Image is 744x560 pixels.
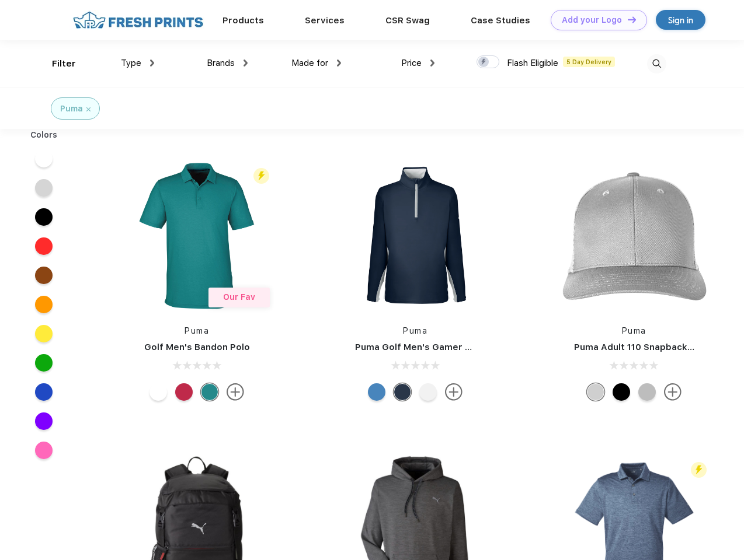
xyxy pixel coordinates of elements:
[445,383,463,401] img: more.svg
[119,158,274,313] img: func=resize&h=266
[691,462,707,478] img: flash_active_toggle.svg
[52,57,76,71] div: Filter
[291,58,328,68] span: Made for
[121,58,141,68] span: Type
[562,15,622,25] div: Add your Logo
[628,16,636,23] img: DT
[507,58,558,68] span: Flash Eligible
[403,326,427,335] a: Puma
[664,383,682,401] img: more.svg
[223,292,255,302] span: Our Fav
[401,58,422,68] span: Price
[557,158,712,313] img: func=resize&h=266
[647,54,666,73] img: desktop_search.svg
[150,383,167,401] div: Bright White
[385,15,430,26] a: CSR Swag
[185,326,209,335] a: Puma
[207,58,235,68] span: Brands
[244,60,248,66] img: dropdown.png
[419,383,437,401] div: Bright White
[253,168,269,184] img: flash_active_toggle.svg
[305,15,345,26] a: Services
[368,383,385,401] div: Bright Cobalt
[613,383,630,401] div: Pma Blk Pma Blk
[337,60,341,66] img: dropdown.png
[69,10,207,30] img: fo%20logo%202.webp
[144,342,250,352] a: Golf Men's Bandon Polo
[60,103,83,115] div: Puma
[22,129,67,141] div: Colors
[86,107,91,111] img: filter_cancel.svg
[394,383,411,401] div: Navy Blazer
[175,383,193,401] div: Ski Patrol
[227,383,244,401] img: more.svg
[201,383,218,401] div: Green Lagoon
[563,57,615,67] span: 5 Day Delivery
[622,326,646,335] a: Puma
[222,15,264,26] a: Products
[656,10,705,30] a: Sign in
[587,383,604,401] div: Quarry Brt Whit
[430,60,434,66] img: dropdown.png
[355,342,540,352] a: Puma Golf Men's Gamer Golf Quarter-Zip
[638,383,656,401] div: Quarry with Brt Whit
[150,60,154,66] img: dropdown.png
[338,158,493,313] img: func=resize&h=266
[668,13,693,27] div: Sign in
